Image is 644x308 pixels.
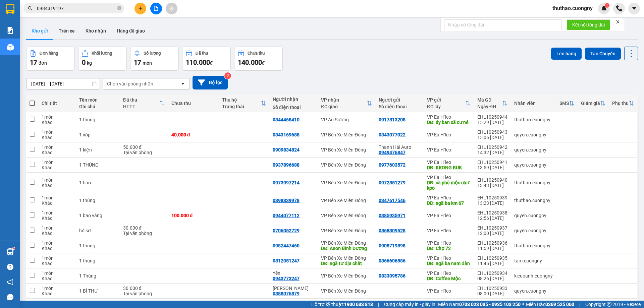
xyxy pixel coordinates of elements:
div: VP Ea H`leo [427,195,471,200]
div: Chi tiết [42,101,72,106]
div: 0909834824 [273,147,300,152]
span: 140.000 [238,58,262,66]
button: Tạo Chuyến [585,48,621,60]
div: Khác [42,165,72,170]
div: 1 bao [79,180,116,185]
input: Select a date range. [26,78,100,89]
div: 13:43 [DATE] [477,183,507,188]
div: 0943773247 [273,276,300,281]
div: Thu hộ [222,97,261,103]
div: Khác [42,120,72,125]
div: DĐ: ủy ban xã cư né [427,120,471,125]
div: DĐ: ngã ba nam đàn [427,261,471,266]
sup: 1 [13,247,15,249]
div: 1 món [42,129,72,135]
div: 0812051247 [273,258,300,263]
div: VP Ea H`leo [427,213,471,218]
button: Trên xe [53,23,80,39]
div: ĐC giao [321,104,367,109]
div: Tại văn phòng [123,150,165,155]
span: | [378,301,379,308]
div: 1 món [42,114,72,120]
div: VP Ea H`leo [427,240,471,246]
div: 1 thùng [79,198,116,203]
div: Đã thu [196,51,208,56]
div: 1 THÙNG [79,162,116,168]
div: DĐ: Aeon Bình Dương [321,246,372,251]
div: 0385935971 [379,213,406,218]
strong: 1900 633 818 [344,302,373,307]
div: VP Bến Xe Miền Đông [321,213,372,218]
button: Kết nối tổng đài [567,19,610,30]
div: Số điện thoại [379,104,420,109]
div: VP Bến Xe Miền Đông [321,132,372,137]
div: VP Bến Xe Miền Đông [321,273,372,279]
th: Toggle SortBy [318,95,375,112]
div: 1 Thùng [79,273,116,279]
button: Kho nhận [80,23,111,39]
span: kg [87,60,92,66]
div: VP Bến Xe Miền Đông [321,255,372,261]
div: VP Ea H`leo [427,175,471,180]
span: caret-down [631,5,637,11]
button: Bộ lọc [193,76,228,89]
div: VP Bến Xe Miền Đông [321,288,372,294]
div: 1 món [42,195,72,200]
div: EHL10250936 [477,240,507,246]
div: 40.000 đ [171,132,215,137]
div: VP Ea H`leo [427,288,471,294]
div: Nhân viên [514,101,553,106]
div: Ngày ĐH [477,104,502,109]
img: warehouse-icon [7,248,14,255]
div: Chưa thu [248,51,265,56]
div: EHL10250944 [477,114,507,120]
img: icon-new-feature [601,5,607,11]
span: file-add [154,6,158,11]
svg: open [180,81,185,86]
span: Kết nối tổng đài [572,21,605,28]
div: 12:00 [DATE] [477,231,507,236]
button: Kho gửi [26,23,53,39]
div: 0833095786 [379,273,406,279]
div: Tại văn phòng [123,291,165,296]
div: Yến [273,270,314,276]
div: 50.000 đ [123,144,165,150]
th: Toggle SortBy [219,95,269,112]
span: Miền Bắc [526,301,574,308]
div: VP Ea H`leo [427,228,471,233]
div: 1 thùng [79,243,116,248]
span: question-circle [7,264,13,270]
div: VP Bến Xe Miền Đông [321,180,372,185]
span: message [7,294,13,300]
div: VP Ea H`leo [427,132,471,137]
div: VP Ea H`leo [427,147,471,152]
div: 0343077022 [379,132,406,137]
div: Khác [42,276,72,281]
div: EHL10250935 [477,255,507,261]
div: VP nhận [321,97,367,103]
div: 11:59 [DATE] [477,246,507,251]
span: đơn [39,60,47,66]
div: thuthao.cuongny [514,117,553,122]
div: EHL10250927 [477,301,507,306]
button: Hàng đã giao [111,23,150,39]
input: Tìm tên, số ĐT hoặc mã đơn [37,5,116,12]
span: search [28,6,33,11]
div: EHL10250938 [477,210,507,215]
span: đ [210,60,213,66]
span: 17 [30,58,37,66]
div: 1 món [42,255,72,261]
div: 0868309528 [379,228,406,233]
div: Giảm giá [581,101,600,106]
div: 08:26 [DATE] [477,276,507,281]
div: Mã GD [477,97,502,103]
span: thuthao.cuongny [547,4,598,12]
div: 1 thùng [79,258,116,263]
div: 0982447460 [273,243,300,248]
div: Trạng thái [222,104,261,109]
div: EHL10250943 [477,129,507,135]
div: EHL10250939 [477,195,507,200]
div: Khác [42,183,72,188]
div: Khác [42,231,72,236]
div: Thanh Hải Auto [379,144,420,150]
